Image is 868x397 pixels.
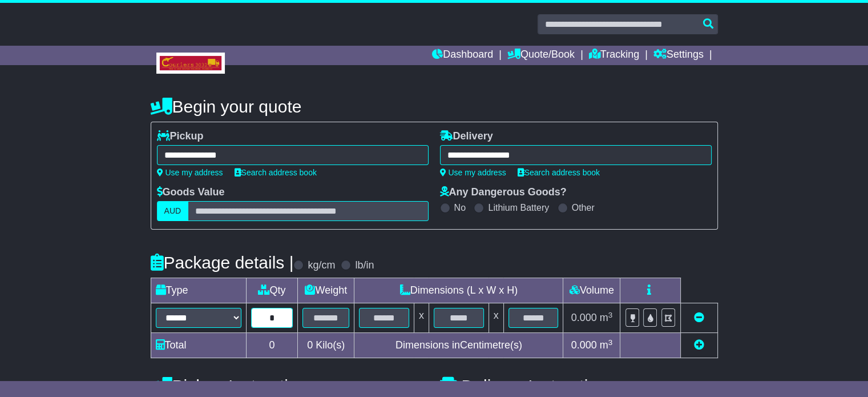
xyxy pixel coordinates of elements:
label: Pickup [157,130,204,143]
td: x [488,303,503,333]
a: Dashboard [432,46,493,65]
label: lb/in [355,259,374,272]
a: Quote/Book [507,46,575,65]
a: Add new item [694,339,704,351]
td: 0 [246,333,298,358]
a: Tracking [589,46,639,65]
sup: 3 [608,311,613,319]
a: Remove this item [694,312,704,323]
h4: Begin your quote [151,97,718,116]
td: Kilo(s) [298,333,354,358]
h4: Package details | [151,253,294,272]
label: Other [572,202,595,213]
td: Dimensions in Centimetre(s) [354,333,563,358]
a: Search address book [235,168,317,177]
td: Total [151,333,246,358]
label: AUD [157,201,189,221]
td: x [414,303,429,333]
label: Lithium Battery [488,202,549,213]
a: Search address book [518,168,600,177]
sup: 3 [608,338,613,347]
a: Settings [653,46,704,65]
label: kg/cm [308,259,335,272]
h4: Pickup Instructions [151,376,429,395]
span: 0.000 [571,339,597,351]
span: 0.000 [571,312,597,323]
td: Type [151,278,246,303]
span: 0 [307,339,313,351]
span: m [600,339,613,351]
td: Volume [563,278,620,303]
a: Use my address [157,168,223,177]
label: No [454,202,466,213]
a: Use my address [440,168,506,177]
td: Dimensions (L x W x H) [354,278,563,303]
td: Weight [298,278,354,303]
span: m [600,312,613,323]
td: Qty [246,278,298,303]
h4: Delivery Instructions [440,376,718,395]
label: Goods Value [157,186,225,199]
label: Any Dangerous Goods? [440,186,567,199]
label: Delivery [440,130,493,143]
